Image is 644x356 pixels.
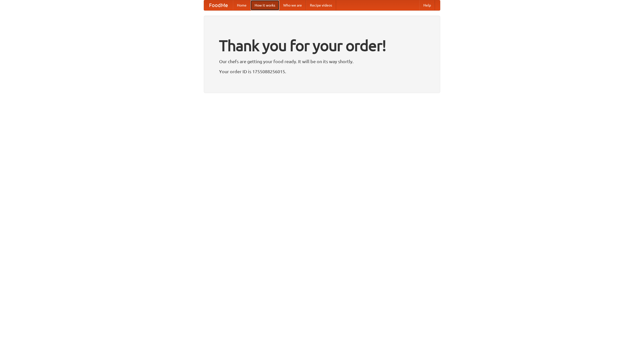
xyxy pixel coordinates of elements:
[219,68,425,75] p: Your order ID is 1755088256015.
[204,0,233,10] a: FoodMe
[251,0,279,10] a: How it works
[419,0,435,10] a: Help
[233,0,251,10] a: Home
[219,58,425,65] p: Our chefs are getting your food ready. It will be on its way shortly.
[279,0,306,10] a: Who we are
[219,33,425,58] h1: Thank you for your order!
[306,0,336,10] a: Recipe videos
